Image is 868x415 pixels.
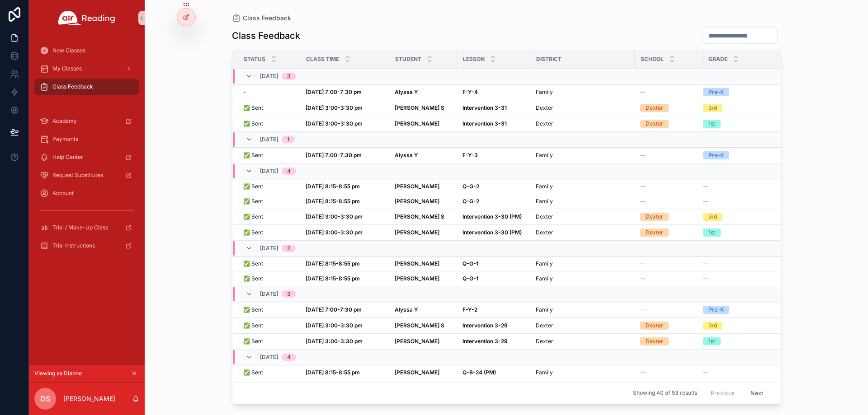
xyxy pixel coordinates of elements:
strong: Intervention 3-29 [462,338,508,345]
a: Family [536,369,629,376]
a: Academy [34,113,139,129]
div: 4 [287,168,291,175]
div: 2 [287,245,290,252]
a: Class Feedback [232,14,291,23]
a: Alyssa Y [395,152,452,159]
span: [DATE] [260,136,278,143]
div: Dexter [646,120,663,128]
span: -- [640,369,646,376]
span: Family [536,198,553,205]
a: Q-G-1 [462,260,525,267]
div: Pre-K [708,151,724,159]
span: [DATE] [260,73,278,80]
a: Dexter [640,322,697,330]
a: [DATE] 3:00-3:30 pm [306,229,384,236]
a: Q-B-24 (PM) [462,369,525,376]
strong: Q-B-24 (PM) [462,369,496,376]
p: [PERSON_NAME] [63,394,115,403]
a: [DATE] 8:15-8:55 pm [306,198,384,205]
span: Family [536,260,553,267]
span: -- [640,198,646,205]
a: Intervention 3-31 [462,104,525,112]
a: [PERSON_NAME] S [395,104,452,112]
a: -- [640,198,697,205]
span: ✅ Sent [243,213,263,220]
strong: [DATE] 3:00-3:30 pm [306,104,363,111]
span: [DATE] [260,290,278,298]
a: [DATE] 7:00-7:30 pm [306,306,384,313]
strong: Intervention 3-30 (PM) [462,213,522,220]
div: Dexter [646,104,663,112]
a: Intervention 3-30 (PM) [462,229,525,236]
a: Family [536,275,629,282]
a: [DATE] 7:00-7:30 pm [306,152,384,159]
div: Dexter [646,322,663,330]
span: ✅ Sent [243,369,263,376]
a: -- [640,260,697,267]
div: Dexter [646,228,663,237]
a: [DATE] 3:00-3:30 pm [306,120,384,127]
span: Dexter [536,229,553,236]
strong: [DATE] 8:15-8:55 pm [306,260,360,267]
a: Intervention 3-31 [462,120,525,127]
a: [PERSON_NAME] [395,338,452,345]
span: ✅ Sent [243,229,263,236]
a: [DATE] 3:00-3:30 pm [306,104,384,112]
span: Lesson [463,56,485,63]
span: -- [640,260,646,267]
a: -- [640,306,697,313]
span: Trial / Make-Up Class [52,224,108,231]
a: 3rd [703,213,780,221]
strong: F-Y-2 [462,306,477,313]
strong: Intervention 3-30 (PM) [462,229,522,236]
button: Next [744,386,769,400]
strong: [PERSON_NAME] [395,338,439,345]
span: Account [52,190,74,197]
a: ✅ Sent [243,120,295,127]
a: Dexter [536,229,629,236]
a: Dexter [536,120,629,127]
a: My Classes [34,61,139,77]
a: -- [703,275,780,282]
span: Viewing as Dianne [34,370,82,377]
span: Class Time [306,56,339,63]
span: Family [536,152,553,159]
a: Family [536,89,629,96]
span: Family [536,89,553,96]
a: New Classes [34,42,139,59]
span: Dexter [536,104,553,112]
a: [DATE] 7:00-7:30 pm [306,89,384,96]
span: -- [703,198,708,205]
a: ✅ Sent [243,322,295,329]
a: Account [34,185,139,201]
a: - [243,89,295,96]
a: Alyssa Y [395,306,452,313]
strong: [DATE] 3:00-3:30 pm [306,120,363,127]
a: Dexter [640,120,697,128]
a: ✅ Sent [243,152,295,159]
span: Help Center [52,154,83,161]
a: Dexter [536,322,629,329]
span: Trial Instructions [52,242,95,249]
span: Student [395,56,421,63]
strong: Q-G-1 [462,275,478,282]
a: Dexter [536,338,629,345]
span: -- [640,152,646,159]
span: Family [536,183,553,190]
a: Family [536,152,629,159]
strong: [DATE] 8:15-8:55 pm [306,198,360,205]
a: -- [703,260,780,267]
a: Dexter [640,104,697,112]
span: District [536,56,561,63]
a: [PERSON_NAME] [395,275,452,282]
strong: [PERSON_NAME] [395,198,439,205]
div: Dexter [646,213,663,221]
a: 3rd [703,322,780,330]
a: [DATE] 8:15-8:55 pm [306,260,384,267]
strong: [PERSON_NAME] S [395,104,444,111]
span: ✅ Sent [243,198,263,205]
span: -- [703,275,708,282]
div: 3 [287,73,291,80]
a: Dexter [640,213,697,221]
a: Family [536,260,629,267]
